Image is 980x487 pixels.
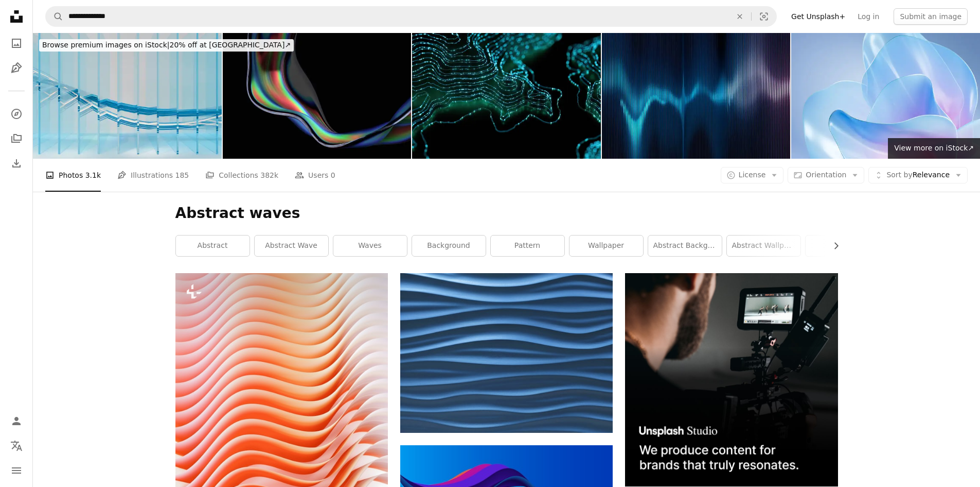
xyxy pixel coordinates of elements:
a: white and blue abstract painting [400,348,613,358]
a: abstract wallpaper [727,236,800,256]
a: Photos [6,33,27,54]
a: abstract [176,236,250,256]
button: Search Unsplash [46,7,63,26]
a: View more on iStock↗ [888,138,980,159]
a: pattern [491,236,564,256]
a: Explore [6,104,27,124]
span: 185 [175,170,189,181]
span: Sort by [886,171,912,179]
a: Illustrations [6,58,27,78]
button: Language [6,435,27,456]
span: License [739,171,766,179]
img: white and blue abstract painting [400,273,613,433]
a: Log in [851,8,885,25]
a: waves [333,236,407,256]
a: wallpaper [569,236,643,256]
a: Collections [6,128,27,149]
span: Browse premium images on iStock | [42,41,169,49]
span: Orientation [806,171,846,179]
a: abstract background [648,236,722,256]
button: License [721,167,784,183]
button: Orientation [788,167,864,183]
button: Menu [6,460,27,481]
a: Illustrations 185 [117,159,189,192]
button: Sort byRelevance [868,167,968,183]
img: Abstract 3D Render [223,33,412,159]
a: Collections 382k [205,159,278,192]
span: 20% off at [GEOGRAPHIC_DATA] ↗ [42,41,291,49]
h1: Abstract waves [175,204,838,223]
span: 0 [331,170,335,181]
img: file-1715652217532-464736461acbimage [625,273,838,486]
a: Download History [6,153,27,174]
span: View more on iStock ↗ [894,144,974,152]
a: background [412,236,486,256]
a: Get Unsplash+ [785,8,851,25]
button: scroll list to the right [827,236,838,256]
img: Abstract smooth cloth material, 3d rendering. [791,33,980,159]
img: Data background [33,33,222,159]
form: Find visuals sitewide [45,6,777,27]
a: texture [806,236,879,256]
span: 382k [260,170,278,181]
img: Sound wave [602,33,791,159]
a: abstract wave [255,236,328,256]
span: Relevance [886,170,950,180]
button: Clear [728,7,751,26]
a: Browse premium images on iStock|20% off at [GEOGRAPHIC_DATA]↗ [33,33,300,58]
img: Abs Hologram Landscape background [412,33,601,159]
a: Log in / Sign up [6,411,27,431]
button: Visual search [752,7,776,26]
a: Users 0 [295,159,335,192]
a: a computer generated image of wavy lines [175,458,388,467]
button: Submit an image [894,8,968,25]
